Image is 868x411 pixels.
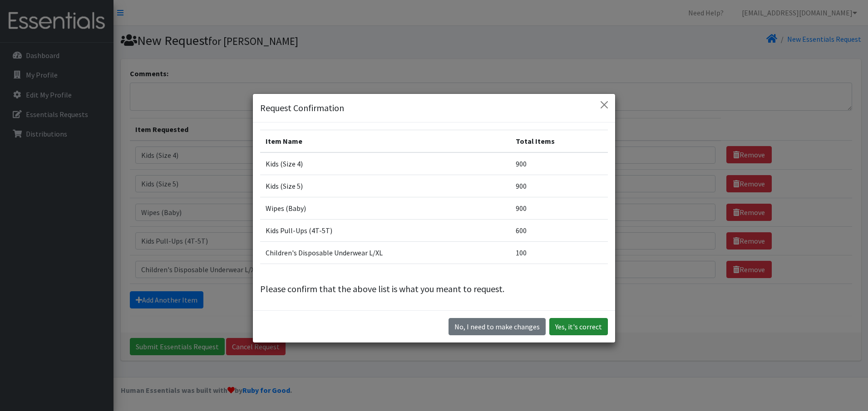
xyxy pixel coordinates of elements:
th: Item Name [260,130,510,153]
td: 600 [510,220,608,242]
td: 900 [510,175,608,197]
p: Please confirm that the above list is what you meant to request. [260,282,608,296]
button: Close [597,98,612,112]
button: No I need to make changes [449,318,546,335]
td: 900 [510,197,608,220]
td: Children's Disposable Underwear L/XL [260,242,510,264]
button: Yes, it's correct [549,318,608,335]
td: Kids Pull-Ups (4T-5T) [260,220,510,242]
td: Kids (Size 5) [260,175,510,197]
th: Total Items [510,130,608,153]
td: 900 [510,152,608,175]
td: Kids (Size 4) [260,152,510,175]
td: Wipes (Baby) [260,197,510,220]
td: 100 [510,242,608,264]
h5: Request Confirmation [260,101,344,115]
